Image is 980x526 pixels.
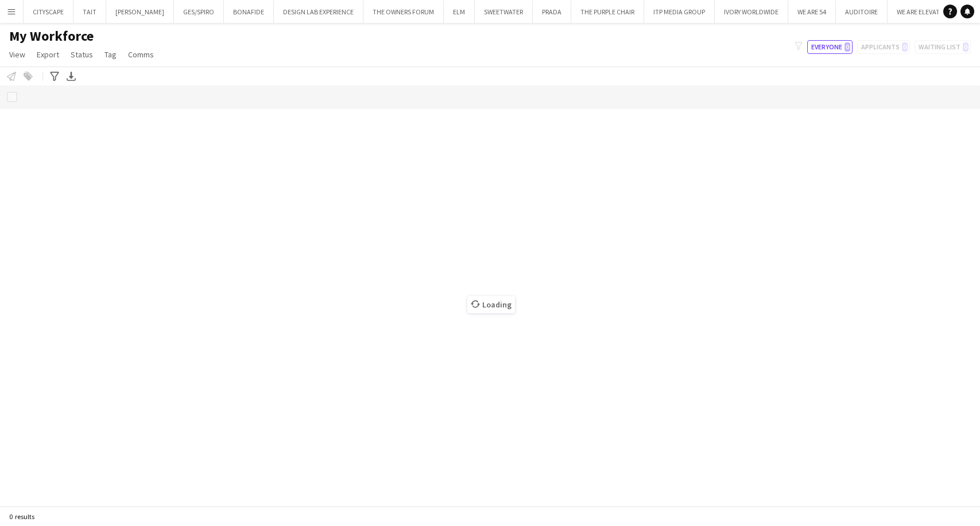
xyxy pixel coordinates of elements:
button: ITP MEDIA GROUP [644,1,715,23]
button: CITYSCAPE [24,1,73,23]
button: ELM [444,1,475,23]
span: Export [37,49,59,60]
button: DESIGN LAB EXPERIENCE [274,1,363,23]
button: GES/SPIRO [174,1,224,23]
app-action-btn: Advanced filters [48,69,61,83]
button: Everyone0 [807,40,853,54]
span: Tag [104,49,117,60]
button: THE PURPLE CHAIR [571,1,644,23]
a: Tag [100,47,121,62]
button: BONAFIDE [224,1,274,23]
span: Comms [128,49,154,60]
span: Status [71,49,93,60]
button: PRADA [533,1,571,23]
button: THE OWNERS FORUM [363,1,444,23]
a: View [5,47,30,62]
span: Loading [467,296,515,313]
button: WE ARE ELEVATE [888,1,953,23]
button: TAIT [73,1,106,23]
app-action-btn: Export XLSX [64,69,78,83]
a: Export [32,47,64,62]
button: WE ARE 54 [788,1,836,23]
span: My Workforce [9,28,94,45]
button: AUDITOIRE [836,1,888,23]
a: Comms [123,47,158,62]
button: SWEETWATER [475,1,533,23]
button: [PERSON_NAME] [106,1,174,23]
span: View [9,49,25,60]
span: 0 [845,42,850,52]
a: Status [66,47,98,62]
button: IVORY WORLDWIDE [715,1,788,23]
